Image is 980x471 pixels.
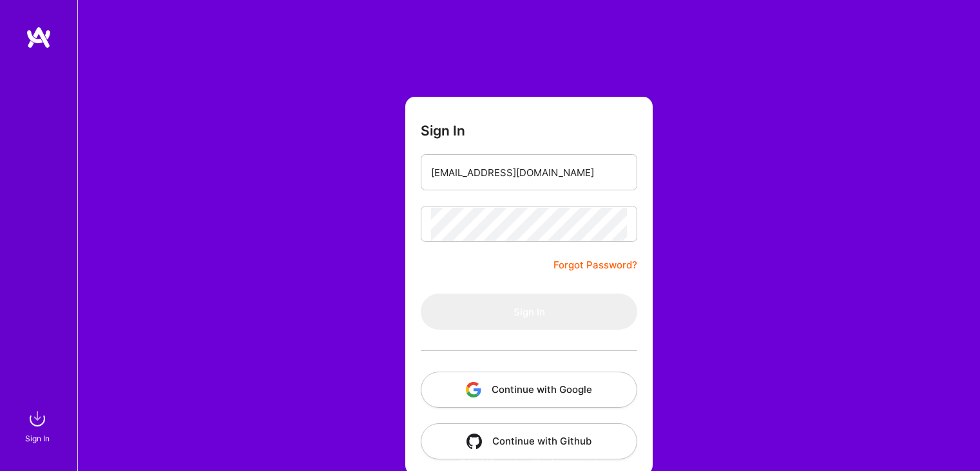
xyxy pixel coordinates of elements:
[421,423,637,459] button: Continue with Github
[24,406,50,432] img: sign in
[466,382,481,397] img: icon
[26,26,52,49] img: logo
[27,406,50,445] a: sign inSign In
[421,294,637,330] button: Sign In
[421,372,637,408] button: Continue with Google
[466,434,482,449] img: icon
[421,123,465,139] h3: Sign In
[431,156,627,189] input: Email...
[553,257,637,273] a: Forgot Password?
[25,432,50,445] div: Sign In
